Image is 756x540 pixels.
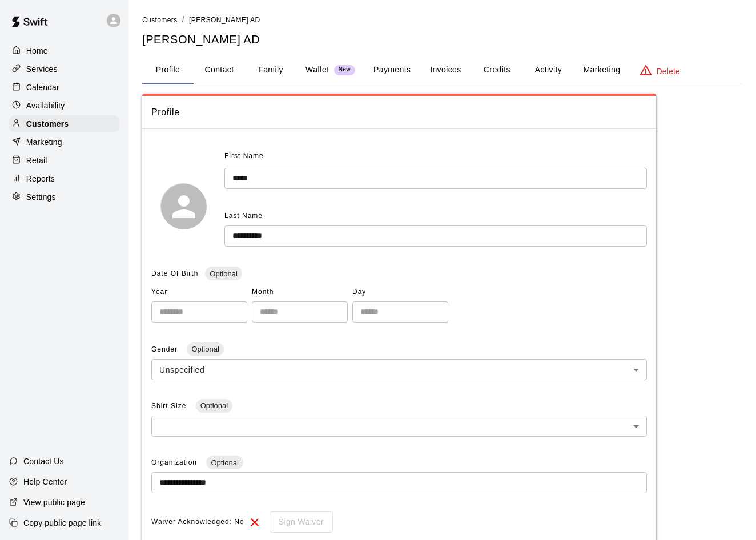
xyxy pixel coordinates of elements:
[26,118,69,130] p: Customers
[187,345,223,353] span: Optional
[245,57,296,84] button: Family
[26,63,58,75] p: Services
[9,188,119,205] a: Settings
[334,66,355,74] span: New
[224,147,264,166] span: First Name
[206,458,243,467] span: Optional
[151,345,180,353] span: Gender
[9,61,119,78] a: Services
[9,79,119,96] a: Calendar
[23,456,64,467] p: Contact Us
[23,517,101,529] p: Copy public page link
[196,401,232,410] span: Optional
[657,66,680,77] p: Delete
[9,134,119,151] a: Marketing
[23,476,67,487] p: Help Center
[471,57,522,84] button: Credits
[9,170,119,187] a: Reports
[420,57,471,84] button: Invoices
[142,16,178,24] span: Customers
[182,14,184,26] li: /
[305,64,329,76] p: Wallet
[26,45,48,57] p: Home
[26,173,55,184] p: Reports
[224,212,263,220] span: Last Name
[23,497,85,508] p: View public page
[9,42,119,59] a: Home
[151,359,647,380] div: Unspecified
[9,97,119,114] a: Availability
[142,57,194,84] button: Profile
[364,57,420,84] button: Payments
[26,191,56,203] p: Settings
[194,57,245,84] button: Contact
[142,32,742,47] h5: [PERSON_NAME] AD
[26,136,62,148] p: Marketing
[142,57,742,84] div: basic tabs example
[522,57,574,84] button: Activity
[26,100,65,111] p: Availability
[151,402,189,410] span: Shirt Size
[142,14,742,26] nav: breadcrumb
[151,283,247,301] span: Year
[352,283,448,301] span: Day
[151,105,647,120] span: Profile
[262,511,333,533] div: To sign waivers in admin, this feature must be enabled in general settings
[151,269,198,277] span: Date Of Birth
[205,269,242,278] span: Optional
[26,155,47,166] p: Retail
[189,16,260,24] span: [PERSON_NAME] AD
[151,458,199,466] span: Organization
[9,152,119,169] a: Retail
[252,283,348,301] span: Month
[142,15,178,24] a: Customers
[574,57,629,84] button: Marketing
[26,82,59,93] p: Calendar
[9,115,119,132] a: Customers
[151,513,244,531] span: Waiver Acknowledged: No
